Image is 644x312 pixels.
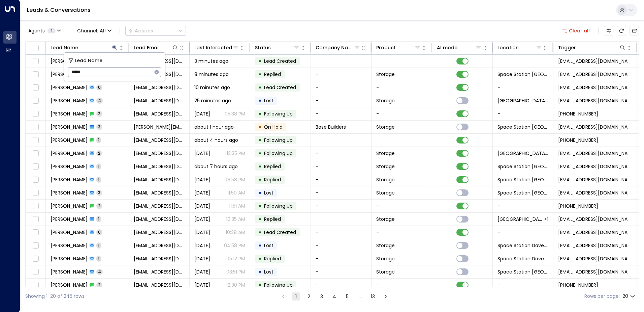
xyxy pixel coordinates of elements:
span: Base Builders [316,124,346,130]
span: 1 [96,216,101,222]
span: Toggle select row [31,57,40,66]
button: Agents1 [25,26,63,35]
span: Diane Smith [51,242,88,249]
div: • [258,240,262,251]
td: - [311,160,372,173]
span: Toggle select all [31,44,40,52]
span: kevmyster86@hotmail.co.uk [134,189,185,196]
span: Toggle select row [31,70,40,79]
span: John Smith [51,216,88,223]
div: • [258,227,262,238]
span: Toggle select row [31,83,40,92]
span: Space Station Doncaster [497,176,548,183]
span: 10 minutes ago [194,84,230,91]
span: kevmyster86@hotmail.co.uk [134,203,185,209]
td: - [311,147,372,160]
span: Toggle select row [31,281,40,289]
span: John Smith [51,229,88,236]
div: Status [255,44,271,52]
span: Lost [264,268,273,275]
div: Product [376,44,396,52]
td: - [372,81,432,94]
div: Trigger [558,44,576,52]
p: 12:30 PM [226,282,245,288]
a: Leads & Conversations [27,6,91,14]
span: 2 [96,282,102,288]
div: Company Name [316,44,354,52]
span: Lead Name [75,57,102,64]
p: 03:51 PM [226,268,245,275]
div: AI mode [437,44,457,52]
td: - [493,279,553,291]
span: Space Station Solihull [497,71,548,78]
td: - [372,107,432,120]
span: Storage [376,216,395,223]
button: Go to page 13 [369,292,377,301]
span: Toggle select row [31,202,40,210]
span: mgsimprovements@outlook.com [134,268,185,275]
span: 4 [96,269,103,275]
div: Location [497,44,519,52]
span: Replied [264,176,281,183]
span: Toggle select row [31,136,40,145]
td: - [311,279,372,291]
span: Oct 01, 2025 [194,282,210,288]
span: about 1 hour ago [194,124,234,130]
td: - [493,107,553,120]
div: Last Interacted [194,44,232,52]
span: Replied [264,255,281,262]
span: 2 [96,150,102,156]
td: - [372,55,432,68]
button: Clear all [559,26,593,35]
td: - [311,55,372,68]
span: Space Station Garretts Green [497,268,548,275]
span: Space Station Banbury [497,124,548,130]
span: +447834827294 [558,203,598,209]
div: • [258,174,262,185]
div: Location [497,44,542,52]
span: Toggle select row [31,255,40,263]
span: leads@space-station.co.uk [558,124,632,130]
span: leads@space-station.co.uk [558,189,632,196]
span: leads@space-station.co.uk [558,255,632,262]
span: +447802710755 [558,282,598,288]
span: Lead Created [264,229,296,236]
p: 08:58 PM [224,176,245,183]
span: maryjas66@hotmail.com [134,84,185,91]
span: Storage [376,255,395,262]
span: +447805581388 [558,137,598,144]
span: 0 [96,84,102,90]
div: • [258,82,262,93]
span: Lost [264,97,273,104]
span: abigailsmith2006@hotmail.co.uk [134,150,185,157]
span: Replied [264,163,281,170]
span: Storage [376,71,395,78]
td: - [372,134,432,147]
span: 1 [96,242,101,248]
span: Following Up [264,150,293,157]
span: 3 minutes ago [194,58,228,64]
span: Millie-Anne Smith [51,282,88,288]
td: - [311,213,372,226]
div: • [258,279,262,291]
span: Millie-Anne Smith [51,268,88,275]
div: • [258,134,262,146]
p: 12:35 PM [227,150,245,157]
span: Space Station Stirchley [497,216,543,223]
span: Lead Created [264,58,296,64]
span: 1 [47,28,56,33]
span: 0 [96,229,102,235]
span: about 4 hours ago [194,137,238,144]
span: Toggle select row [31,268,40,276]
span: Refresh [617,26,626,35]
span: Oct 09, 2025 [194,203,210,209]
span: Kevin Smith [51,203,88,209]
div: … [356,292,364,301]
span: Lindsay Smith [51,124,88,130]
td: - [311,134,372,147]
span: 25 minutes ago [194,97,231,104]
div: Space Station Kings Heath [544,216,548,223]
span: Yesterday [194,216,210,223]
div: Actions [128,28,153,34]
span: 2 [96,203,102,209]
